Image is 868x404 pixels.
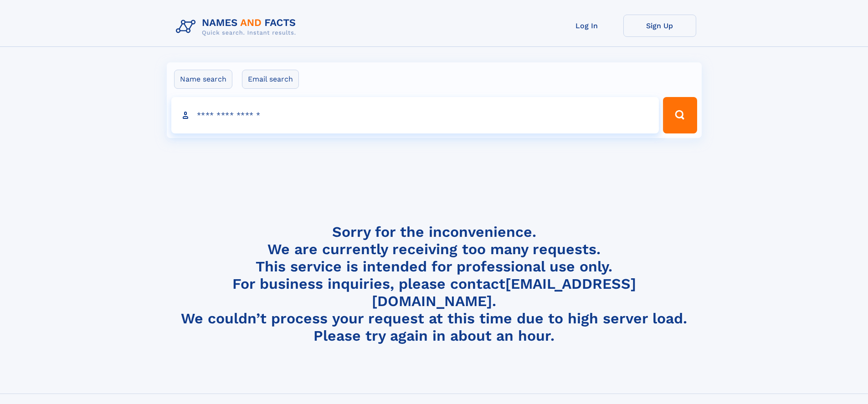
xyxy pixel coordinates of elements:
[172,223,696,345] h4: Sorry for the inconvenience. We are currently receiving too many requests. This service is intend...
[372,275,636,310] a: [EMAIL_ADDRESS][DOMAIN_NAME]
[663,97,697,133] button: Search Button
[174,70,232,89] label: Name search
[171,97,659,133] input: search input
[172,15,303,39] img: Logo Names and Facts
[550,15,623,37] a: Log In
[242,70,299,89] label: Email search
[623,15,696,37] a: Sign Up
